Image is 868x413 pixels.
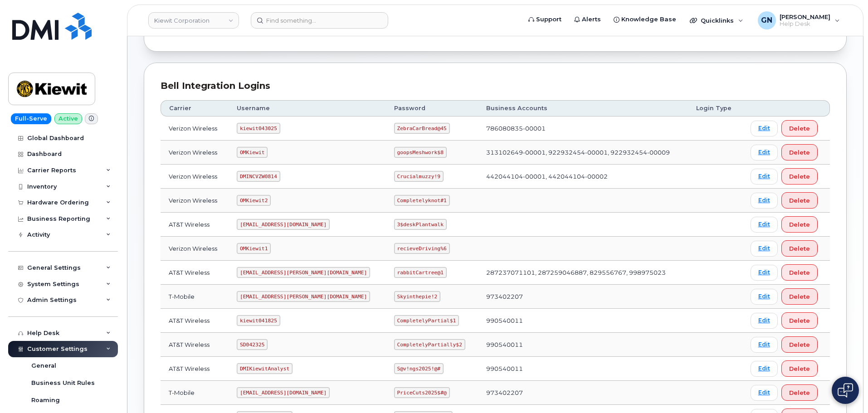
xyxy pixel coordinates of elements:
code: OMKiewit2 [237,195,271,206]
code: recieveDriving%6 [394,243,450,254]
span: Delete [789,364,810,373]
code: kiewit041825 [237,315,280,326]
span: Delete [789,340,810,349]
span: Support [536,15,561,24]
th: Login Type [688,100,742,117]
td: 990540011 [478,357,688,381]
button: Delete [781,384,818,401]
button: Delete [781,336,818,353]
td: Verizon Wireless [161,165,229,189]
a: Knowledge Base [607,10,683,29]
td: 786080835-00001 [478,117,688,141]
td: Verizon Wireless [161,117,229,141]
div: Quicklinks [683,11,750,29]
input: Find something... [251,12,388,29]
td: Verizon Wireless [161,237,229,261]
button: Delete [781,240,818,257]
span: Delete [789,268,810,277]
code: kiewit043025 [237,123,280,134]
td: 973402207 [478,381,688,405]
td: AT&T Wireless [161,309,229,333]
td: AT&T Wireless [161,357,229,381]
code: rabbitCartree@1 [394,267,447,278]
button: Delete [781,360,818,377]
th: Username [229,100,386,117]
span: Quicklinks [701,17,734,24]
a: Edit [751,169,778,185]
td: AT&T Wireless [161,261,229,285]
code: S@v!ngs2025!@# [394,363,444,374]
div: Geoffrey Newport [751,11,846,29]
span: Delete [789,172,810,181]
span: Delete [789,220,810,229]
td: 313102649-00001, 922932454-00001, 922932454-00009 [478,141,688,165]
code: OMKiewit1 [237,243,271,254]
a: Edit [751,217,778,233]
td: 990540011 [478,309,688,333]
code: DMIKiewitAnalyst [237,363,293,374]
code: Completelyknot#1 [394,195,450,206]
code: OMKiewit [237,147,268,158]
th: Password [386,100,478,117]
a: Edit [751,385,778,401]
img: Open chat [838,383,853,398]
span: Delete [789,244,810,253]
div: Bell Integration Logins [161,79,830,92]
a: Kiewit Corporation [148,12,239,29]
a: Edit [751,361,778,377]
code: SD042325 [237,339,268,350]
code: [EMAIL_ADDRESS][PERSON_NAME][DOMAIN_NAME] [237,291,370,302]
code: 3$deskPlantwalk [394,219,447,230]
span: Delete [789,148,810,157]
a: Edit [751,241,778,257]
button: Delete [781,216,818,233]
code: [EMAIL_ADDRESS][DOMAIN_NAME] [237,387,330,398]
button: Delete [781,312,818,329]
a: Edit [751,145,778,160]
code: goopsMeshwork$8 [394,147,447,158]
th: Carrier [161,100,229,117]
a: Edit [751,289,778,305]
span: Help Desk [780,20,830,28]
td: Verizon Wireless [161,189,229,213]
button: Delete [781,192,818,209]
a: Edit [751,337,778,353]
button: Delete [781,264,818,281]
span: Delete [789,124,810,133]
a: Edit [751,265,778,281]
span: Delete [789,316,810,325]
button: Delete [781,144,818,160]
code: CompletelyPartial$1 [394,315,459,326]
code: Crucialmuzzy!9 [394,171,444,182]
code: PriceCuts2025$#@ [394,387,450,398]
code: DMINCVZW0814 [237,171,280,182]
span: Delete [789,292,810,301]
td: T-Mobile [161,285,229,309]
code: ZebraCarBread@45 [394,123,450,134]
span: [PERSON_NAME] [780,13,830,20]
button: Delete [781,288,818,305]
td: AT&T Wireless [161,213,229,237]
span: Delete [789,389,810,397]
td: T-Mobile [161,381,229,405]
span: GN [761,15,772,26]
a: Support [522,10,568,29]
code: Skyinthepie!2 [394,291,440,302]
td: Verizon Wireless [161,141,229,165]
td: 287237071101, 287259046887, 829556767, 998975023 [478,261,688,285]
a: Edit [751,121,778,136]
button: Delete [781,168,818,185]
code: [EMAIL_ADDRESS][DOMAIN_NAME] [237,219,330,230]
td: 973402207 [478,285,688,309]
td: AT&T Wireless [161,333,229,357]
a: Edit [751,313,778,329]
button: Delete [781,120,818,136]
span: Delete [789,196,810,205]
span: Knowledge Base [621,15,676,24]
code: CompletelyPartially$2 [394,339,465,350]
td: 990540011 [478,333,688,357]
code: [EMAIL_ADDRESS][PERSON_NAME][DOMAIN_NAME] [237,267,370,278]
span: Alerts [582,15,601,24]
td: 442044104-00001, 442044104-00002 [478,165,688,189]
a: Alerts [568,10,607,29]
